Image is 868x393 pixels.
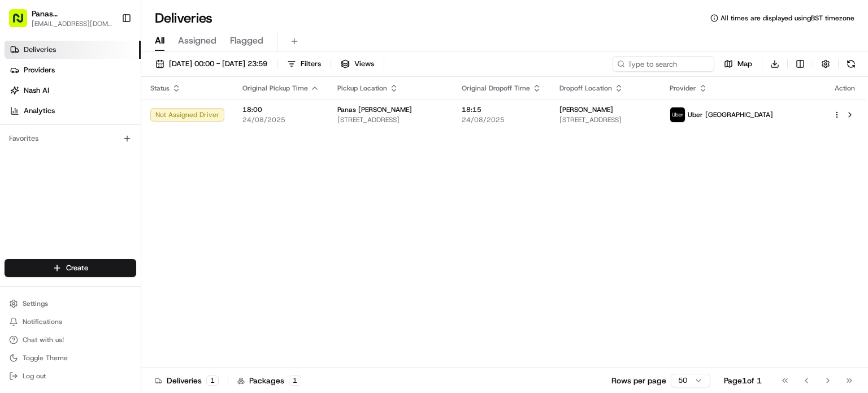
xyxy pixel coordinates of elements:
[24,106,55,116] span: Analytics
[242,84,308,93] span: Original Pickup Time
[29,73,186,85] input: Clear
[5,102,141,120] a: Analytics
[112,192,137,200] span: Pylon
[178,34,216,47] span: Assigned
[155,375,219,386] div: Deliveries
[559,105,613,114] span: [PERSON_NAME]
[169,59,267,69] span: [DATE] 00:00 - [DATE] 23:59
[721,14,854,23] span: All times are displayed using BST timezone
[833,84,857,93] div: Action
[11,11,34,34] img: Nash
[670,107,685,122] img: uber-new-logo.jpeg
[230,34,263,47] span: Flagged
[7,159,91,180] a: 📗Knowledge Base
[91,159,186,180] a: 💻API Documentation
[5,259,136,277] button: Create
[32,19,112,28] button: [EMAIL_ADDRESS][DOMAIN_NAME]
[242,115,319,124] span: 24/08/2025
[237,375,301,386] div: Packages
[5,332,136,348] button: Chat with us!
[670,84,696,93] span: Provider
[11,45,206,63] p: Welcome 👋
[66,263,88,273] span: Create
[5,296,136,312] button: Settings
[38,119,143,128] div: We're available if you need us!
[337,84,387,93] span: Pickup Location
[23,317,62,326] span: Notifications
[843,56,859,72] button: Refresh
[155,34,164,47] span: All
[5,368,136,384] button: Log out
[613,56,714,72] input: Type to search
[24,85,49,96] span: Nash AI
[23,164,86,175] span: Knowledge Base
[192,111,206,125] button: Start new chat
[23,353,68,362] span: Toggle Theme
[206,375,219,386] div: 1
[354,59,374,69] span: Views
[611,375,666,386] p: Rows per page
[5,61,141,79] a: Providers
[150,56,272,72] button: [DATE] 00:00 - [DATE] 23:59
[282,56,326,72] button: Filters
[5,129,136,148] div: Favorites
[155,9,212,27] h1: Deliveries
[11,108,32,128] img: 1736555255976-a54dd68f-1ca7-489b-9aae-adbdc363a1c4
[559,115,652,124] span: [STREET_ADDRESS]
[5,314,136,330] button: Notifications
[289,375,301,386] div: 1
[23,299,48,308] span: Settings
[5,350,136,366] button: Toggle Theme
[32,8,112,19] button: Panas [PERSON_NAME]
[107,164,181,175] span: API Documentation
[559,84,612,93] span: Dropoff Location
[5,81,141,100] a: Nash AI
[337,115,444,124] span: [STREET_ADDRESS]
[719,56,757,72] button: Map
[724,375,762,386] div: Page 1 of 1
[337,105,412,114] span: Panas [PERSON_NAME]
[336,56,379,72] button: Views
[462,84,530,93] span: Original Dropoff Time
[24,65,55,75] span: Providers
[150,84,170,93] span: Status
[242,105,319,114] span: 18:00
[301,59,321,69] span: Filters
[24,45,56,55] span: Deliveries
[23,372,46,381] span: Log out
[462,115,541,124] span: 24/08/2025
[462,105,541,114] span: 18:15
[11,165,20,174] div: 📗
[737,59,752,69] span: Map
[5,5,117,32] button: Panas [PERSON_NAME][EMAIL_ADDRESS][DOMAIN_NAME]
[5,41,141,59] a: Deliveries
[38,108,185,119] div: Start new chat
[23,335,64,344] span: Chat with us!
[96,165,105,174] div: 💻
[80,191,137,200] a: Powered byPylon
[688,110,773,119] span: Uber [GEOGRAPHIC_DATA]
